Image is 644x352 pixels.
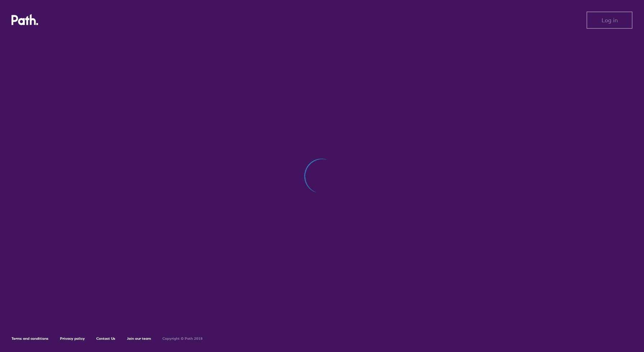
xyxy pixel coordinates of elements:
[127,336,151,341] a: Join our team
[96,336,115,341] a: Contact Us
[60,336,85,341] a: Privacy policy
[586,12,632,29] button: Log in
[162,337,203,341] h6: Copyright © Path 2018
[11,336,49,341] a: Terms and conditions
[602,17,618,23] span: Log in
